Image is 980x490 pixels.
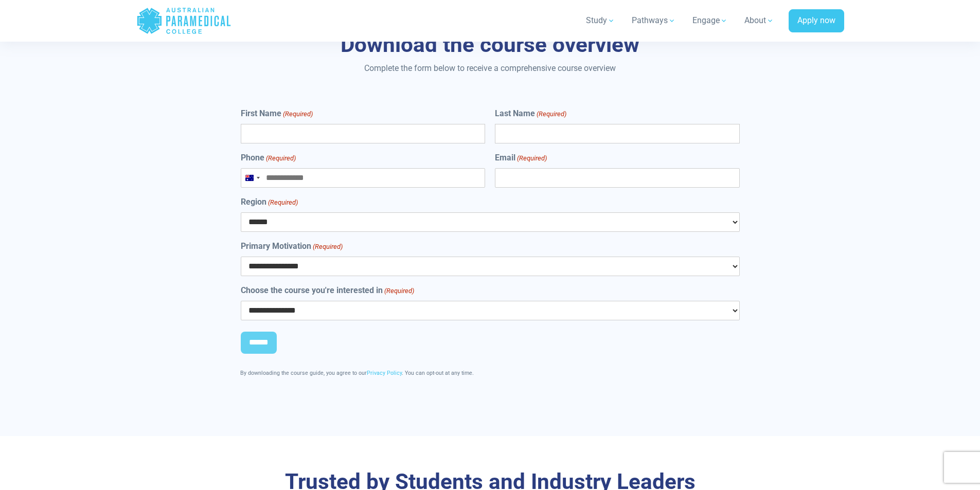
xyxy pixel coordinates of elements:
a: Pathways [626,6,682,35]
label: Email [495,152,547,164]
a: Australian Paramedical College [136,4,231,38]
button: Selected country [241,169,263,187]
span: (Required) [536,109,567,119]
label: Primary Motivation [241,240,343,252]
a: Engage [686,6,734,35]
a: About [738,6,780,35]
a: Apply now [789,9,844,33]
a: Study [580,6,621,35]
span: (Required) [516,153,547,164]
a: Privacy Policy [367,370,402,376]
span: (Required) [282,109,313,119]
span: By downloading the course guide, you agree to our . You can opt-out at any time. [240,370,474,376]
span: (Required) [383,286,414,296]
p: Complete the form below to receive a comprehensive course overview [189,62,791,75]
label: Choose the course you're interested in [241,284,414,297]
label: First Name [241,107,313,120]
span: (Required) [267,197,298,208]
label: Last Name [495,107,566,120]
label: Region [241,196,298,208]
span: (Required) [265,153,296,164]
span: (Required) [312,242,343,252]
label: Phone [241,152,296,164]
h3: Download the course overview [189,32,791,58]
